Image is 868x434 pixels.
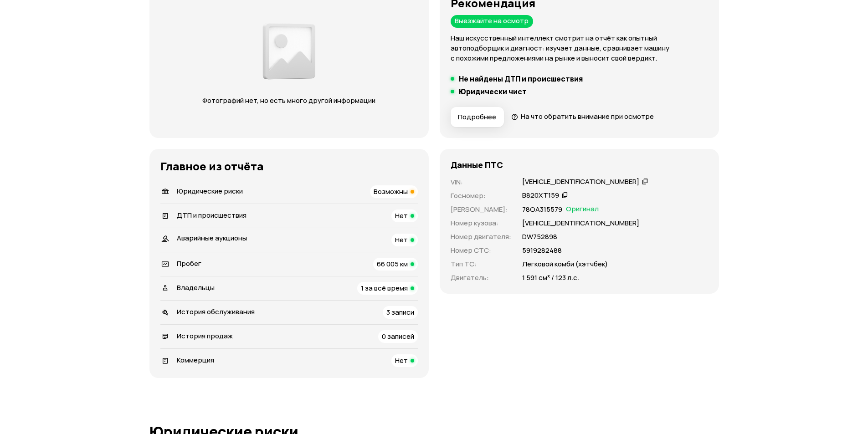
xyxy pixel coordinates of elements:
span: На что обратить внимание при осмотре [521,112,654,121]
p: Тип ТС : [451,259,511,269]
h4: Данные ПТС [451,160,503,170]
span: Нет [395,235,408,245]
p: Двигатель : [451,273,511,283]
span: Владельцы [177,283,215,292]
span: История обслуживания [177,307,255,317]
span: Нет [395,356,408,365]
span: Пробег [177,259,201,268]
span: 66 005 км [377,259,408,269]
span: Аварийные аукционы [177,233,247,243]
span: Подробнее [458,112,496,122]
span: 0 записей [382,332,414,341]
span: Нет [395,211,408,220]
p: DW752898 [522,232,557,242]
p: [VEHICLE_IDENTIFICATION_NUMBER] [522,218,639,228]
p: Фотографий нет, но есть много другой информации [194,96,385,106]
div: [VEHICLE_IDENTIFICATION_NUMBER] [522,177,639,187]
p: Номер СТС : [451,245,511,255]
div: В820ХТ159 [522,191,559,200]
p: Номер двигателя : [451,232,511,242]
span: История продаж [177,331,233,341]
span: 1 за всё время [361,283,408,293]
h3: Главное из отчёта [160,160,418,173]
p: [PERSON_NAME] : [451,204,511,214]
span: Возможны [374,187,408,196]
p: 78ОА315579 [522,204,562,214]
span: ДТП и происшествия [177,210,247,220]
p: 1 591 см³ / 123 л.с. [522,273,579,283]
span: 3 записи [386,307,414,317]
p: 5919282488 [522,245,562,255]
button: Подробнее [451,107,504,127]
span: Оригинал [566,204,599,214]
p: Госномер : [451,191,511,201]
span: Юридические риски [177,186,243,196]
span: Коммерция [177,355,214,365]
div: Выезжайте на осмотр [451,15,533,28]
p: Номер кузова : [451,218,511,228]
h5: Не найдены ДТП и происшествия [459,74,583,83]
p: VIN : [451,177,511,187]
p: Легковой комби (хэтчбек) [522,259,608,269]
a: На что обратить внимание при осмотре [511,112,654,121]
img: d89e54fb62fcf1f0.png [260,18,318,85]
p: Наш искусственный интеллект смотрит на отчёт как опытный автоподборщик и диагност: изучает данные... [451,33,708,63]
h5: Юридически чист [459,87,527,96]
